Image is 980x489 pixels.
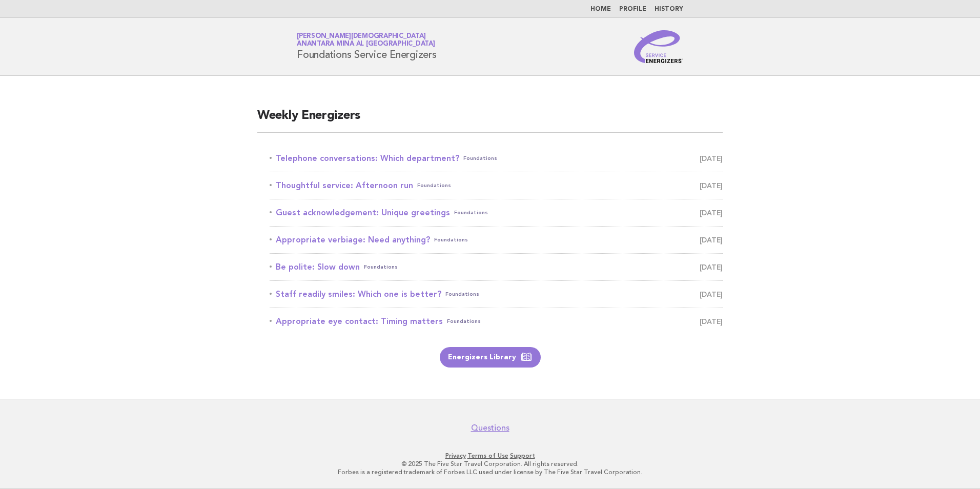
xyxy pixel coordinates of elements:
span: [DATE] [700,314,723,329]
span: Foundations [447,314,481,329]
p: Forbes is a registered trademark of Forbes LLC used under license by The Five Star Travel Corpora... [176,468,804,476]
a: Appropriate verbiage: Need anything?Foundations [DATE] [270,233,723,247]
a: History [655,6,683,12]
a: Terms of Use [467,452,508,459]
a: Guest acknowledgement: Unique greetingsFoundations [DATE] [270,206,723,220]
a: Telephone conversations: Which department?Foundations [DATE] [270,151,723,166]
h1: Foundations Service Energizers [297,33,437,60]
a: Questions [471,423,509,433]
span: [DATE] [700,206,723,220]
span: [DATE] [700,287,723,301]
span: [DATE] [700,260,723,274]
a: Profile [619,6,646,12]
span: Foundations [463,151,497,166]
a: Privacy [445,452,466,459]
a: [PERSON_NAME][DEMOGRAPHIC_DATA]Anantara Mina al [GEOGRAPHIC_DATA] [297,33,435,47]
p: © 2025 The Five Star Travel Corporation. All rights reserved. [176,460,804,468]
span: Foundations [454,206,488,220]
a: Appropriate eye contact: Timing mattersFoundations [DATE] [270,314,723,329]
span: Anantara Mina al [GEOGRAPHIC_DATA] [297,41,435,48]
span: Foundations [434,233,468,247]
img: Service Energizers [634,30,683,63]
a: Support [510,452,535,459]
a: Thoughtful service: Afternoon runFoundations [DATE] [270,178,723,193]
span: [DATE] [700,233,723,247]
span: Foundations [364,260,398,274]
a: Energizers Library [440,347,541,368]
h2: Weekly Energizers [257,108,723,133]
a: Staff readily smiles: Which one is better?Foundations [DATE] [270,287,723,301]
p: · · [176,452,804,460]
span: [DATE] [700,151,723,166]
a: Home [590,6,611,12]
span: [DATE] [700,178,723,193]
span: Foundations [417,178,451,193]
span: Foundations [445,287,479,301]
a: Be polite: Slow downFoundations [DATE] [270,260,723,274]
